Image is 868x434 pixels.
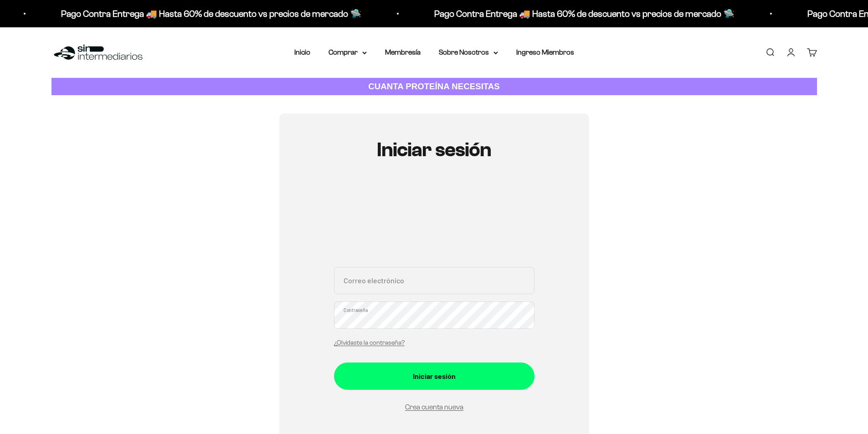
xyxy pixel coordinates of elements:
[329,46,367,58] summary: Comprar
[334,339,405,346] a: ¿Olvidaste la contraseña?
[334,139,534,161] h1: Iniciar sesión
[334,188,534,256] iframe: Social Login Buttons
[51,78,817,96] a: CUANTA PROTEÍNA NECESITAS
[439,46,498,58] summary: Sobre Nosotros
[434,6,734,21] p: Pago Contra Entrega 🚚 Hasta 60% de descuento vs precios de mercado 🛸
[516,48,574,56] a: Ingreso Miembros
[334,363,534,390] button: Iniciar sesión
[368,82,500,91] strong: CUANTA PROTEÍNA NECESITAS
[294,48,310,56] a: Inicio
[385,48,421,56] a: Membresía
[352,370,516,382] div: Iniciar sesión
[405,403,463,411] a: Crea cuenta nueva
[61,6,361,21] p: Pago Contra Entrega 🚚 Hasta 60% de descuento vs precios de mercado 🛸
